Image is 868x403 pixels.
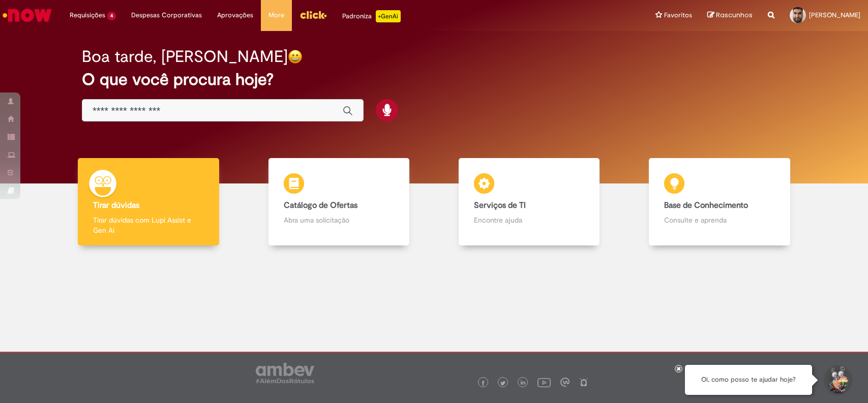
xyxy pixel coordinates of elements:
img: logo_footer_youtube.png [537,376,551,389]
button: Iniciar Conversa de Suporte [822,365,853,395]
b: Catálogo de Ofertas [284,200,357,210]
img: logo_footer_facebook.png [481,381,486,386]
span: Aprovações [217,10,253,20]
span: Favoritos [664,10,692,20]
img: logo_footer_workplace.png [560,378,570,387]
div: Oi, como posso te ajudar hoje? [685,365,812,395]
a: Catálogo de Ofertas Abra uma solicitação [244,158,434,246]
a: Serviços de TI Encontre ajuda [434,158,624,246]
h2: Boa tarde, [PERSON_NAME] [82,48,288,66]
a: Rascunhos [707,11,753,20]
p: Abra uma solicitação [284,215,395,225]
a: Base de Conhecimento Consulte e aprenda [624,158,815,246]
p: Encontre ajuda [474,215,585,225]
p: Tirar dúvidas com Lupi Assist e Gen Ai [93,215,204,235]
p: +GenAi [376,10,401,22]
div: Padroniza [342,10,401,22]
b: Tirar dúvidas [93,200,139,210]
span: 4 [107,12,116,20]
img: logo_footer_ambev_rotulo_gray.png [256,363,314,383]
p: Consulte e aprenda [664,215,775,225]
img: logo_footer_naosei.png [579,378,588,387]
b: Base de Conhecimento [664,200,748,210]
img: logo_footer_linkedin.png [521,380,526,386]
span: [PERSON_NAME] [809,11,860,19]
span: Requisições [70,10,105,20]
img: ServiceNow [1,5,53,25]
b: Serviços de TI [474,200,526,210]
h2: O que você procura hoje? [82,71,786,88]
a: Tirar dúvidas Tirar dúvidas com Lupi Assist e Gen Ai [53,158,244,246]
img: logo_footer_twitter.png [500,381,505,386]
span: More [268,10,284,20]
img: click_logo_yellow_360x200.png [300,7,327,22]
span: Despesas Corporativas [131,10,202,20]
span: Rascunhos [716,10,753,20]
img: happy-face.png [288,49,303,64]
